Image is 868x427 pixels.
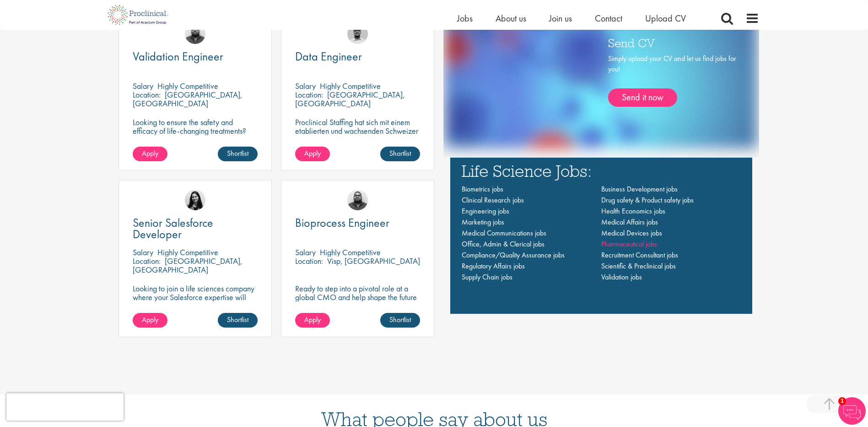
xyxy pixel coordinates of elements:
[185,23,205,44] img: Ashley Bennett
[295,118,420,170] p: Proclinical Staffing hat sich mit einem etablierten und wachsenden Schweizer IT-Dienstleister zus...
[462,184,503,194] a: Biometrics jobs
[838,397,846,405] span: 1
[133,118,258,170] p: Looking to ensure the safety and efficacy of life-changing treatments? Step into a key role with ...
[347,190,368,210] img: Ashley Bennett
[601,239,657,249] a: Pharmaceutical jobs
[133,215,213,242] span: Senior Salesforce Developer
[295,49,362,64] span: Data Engineer
[462,217,504,227] a: Marketing jobs
[601,206,665,216] a: Health Economics jobs
[133,256,243,275] p: [GEOGRAPHIC_DATA], [GEOGRAPHIC_DATA]
[380,147,420,161] a: Shortlist
[295,217,420,229] a: Bioprocess Engineer
[133,217,258,240] a: Senior Salesforce Developer
[133,81,153,91] span: Salary
[462,250,565,260] a: Compliance/Quality Assurance jobs
[380,313,420,328] a: Shortlist
[133,147,167,161] a: Apply
[133,313,167,328] a: Apply
[595,12,622,24] a: Contact
[462,195,524,205] a: Clinical Research jobs
[295,89,323,100] span: Location:
[185,190,205,210] img: Indre Stankeviciute
[295,256,323,266] span: Location:
[295,313,330,328] a: Apply
[457,12,473,24] a: Jobs
[304,315,321,324] span: Apply
[608,88,677,107] a: Send it now
[462,162,741,179] h3: Life Science Jobs:
[133,89,161,100] span: Location:
[462,272,512,282] a: Supply Chain jobs
[295,284,420,310] p: Ready to step into a pivotal role at a global CMO and help shape the future of healthcare manufac...
[218,147,258,161] a: Shortlist
[608,37,736,49] h3: Send CV
[462,239,545,249] a: Office, Admin & Clerical jobs
[157,81,218,91] p: Highly Competitive
[133,89,243,109] p: [GEOGRAPHIC_DATA], [GEOGRAPHIC_DATA]
[295,215,389,230] span: Bioprocess Engineer
[295,51,420,62] a: Data Engineer
[133,51,258,62] a: Validation Engineer
[304,148,321,158] span: Apply
[496,12,526,24] a: About us
[142,148,158,158] span: Apply
[608,54,736,107] div: Simply upload your CV and let us find jobs for you!
[462,184,741,283] nav: Main navigation
[601,184,678,194] a: Business Development jobs
[601,250,678,260] a: Recruitment Consultant jobs
[462,228,546,238] a: Medical Communications jobs
[838,397,866,425] img: Chatbot
[133,49,223,64] span: Validation Engineer
[601,272,642,282] a: Validation jobs
[295,147,330,161] a: Apply
[601,261,676,271] a: Scientific & Preclinical jobs
[549,12,572,24] a: Join us
[320,81,381,91] p: Highly Competitive
[347,23,368,44] img: Timothy Deschamps
[462,206,509,216] a: Engineering jobs
[295,81,316,91] span: Salary
[218,313,258,328] a: Shortlist
[645,12,686,24] a: Upload CV
[133,284,258,328] p: Looking to join a life sciences company where your Salesforce expertise will accelerate breakthro...
[295,247,316,257] span: Salary
[295,89,405,109] p: [GEOGRAPHIC_DATA], [GEOGRAPHIC_DATA]
[601,228,662,238] a: Medical Devices jobs
[462,261,525,271] a: Regulatory Affairs jobs
[601,195,694,205] a: Drug safety & Product safety jobs
[133,256,161,266] span: Location:
[157,247,218,257] p: Highly Competitive
[601,217,658,227] a: Medical Affairs jobs
[327,256,420,266] p: Visp, [GEOGRAPHIC_DATA]
[320,247,381,257] p: Highly Competitive
[142,315,158,324] span: Apply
